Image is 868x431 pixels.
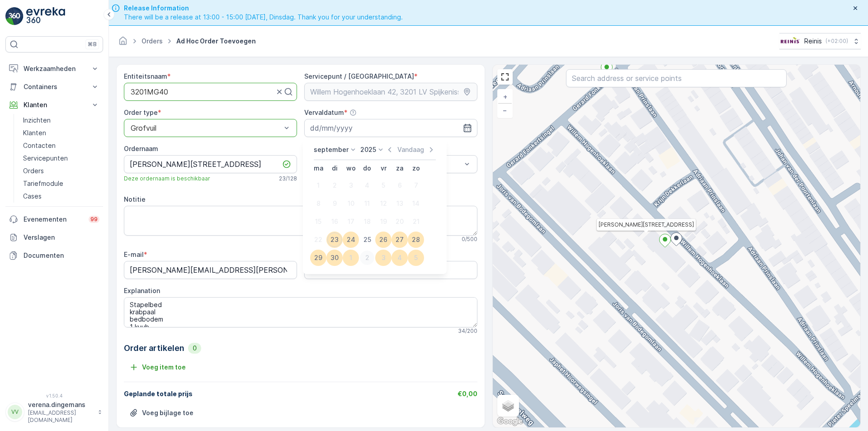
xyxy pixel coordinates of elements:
[175,37,258,46] span: Ad Hoc Order Toevoegen
[124,195,146,203] label: Notitie
[359,160,375,176] th: donderdag
[409,214,423,229] div: 21
[124,13,403,22] span: There will be a release at 13:00 - 15:00 [DATE], Dinsdag. Thank you for your understanding.
[23,192,42,201] p: Cases
[118,39,128,47] a: Startpagina
[23,141,56,150] p: Contacten
[804,37,822,46] p: Reinis
[304,109,344,116] label: Vervaldatum
[311,214,325,229] div: 15
[24,100,85,109] p: Klanten
[779,33,861,49] button: Reinis(+02:00)
[392,160,408,176] th: zaterdag
[495,416,525,427] a: Dit gebied openen in Google Maps (er wordt een nieuw venster geopend)
[311,178,325,193] div: 1
[360,178,374,193] div: 4
[5,210,103,228] a: Evenementen99
[360,214,374,229] div: 18
[5,228,103,246] a: Verslagen
[327,251,342,265] div: 30
[360,232,374,247] div: 25
[409,196,423,211] div: 14
[327,214,342,229] div: 16
[503,93,507,100] span: +
[397,145,424,154] p: Vandaag
[88,41,97,48] p: ⌘B
[392,232,407,247] div: 27
[19,152,103,165] a: Servicepunten
[311,196,325,211] div: 8
[344,214,358,229] div: 17
[376,251,391,265] div: 3
[503,106,507,114] span: −
[344,251,358,265] div: 1
[498,70,512,84] a: View Fullscreen
[19,114,103,127] a: Inzichten
[24,251,99,260] p: Documenten
[326,160,343,176] th: dinsdag
[826,38,848,45] p: ( +02:00 )
[124,175,210,182] span: Deze ordernaam is beschikbaar
[142,363,186,372] p: Voeg item toe
[5,393,103,398] span: v 1.50.4
[124,360,191,374] button: Voeg item toe
[124,406,199,420] button: Bestand uploaden
[5,60,103,78] button: Werkzaamheden
[124,389,193,398] p: Geplande totale prijs
[462,236,477,243] p: 0 / 500
[408,160,424,176] th: zondag
[23,116,51,125] p: Inzichten
[375,160,392,176] th: vrijdag
[23,166,44,175] p: Orders
[360,196,374,211] div: 11
[376,196,391,211] div: 12
[409,232,423,247] div: 28
[376,214,391,229] div: 19
[498,90,512,104] a: In zoomen
[498,396,518,416] a: Layers
[360,145,376,154] p: 2025
[23,179,63,188] p: Tariefmodule
[311,251,325,265] div: 29
[124,145,158,152] label: Ordernaam
[124,4,403,13] span: Release Information
[304,119,477,137] input: dd/mm/yyyy
[343,160,359,176] th: woensdag
[495,416,525,427] img: Google
[19,127,103,139] a: Klanten
[409,251,423,265] div: 5
[314,145,349,154] p: september
[392,251,407,265] div: 4
[458,327,477,335] p: 34 / 200
[8,405,22,419] div: VV
[779,36,801,46] img: Reinis-Logo-Vrijstaand_Tekengebied-1-copy2_aBO4n7j.png
[26,7,65,25] img: logo_light-DOdMpM7g.png
[28,400,93,409] p: verena.dingemans
[124,251,144,258] label: E-mail
[5,400,103,424] button: VVverena.dingemans[EMAIL_ADDRESS][DOMAIN_NAME]
[142,408,193,417] p: Voeg bijlage toe
[23,154,68,163] p: Servicepunten
[344,232,358,247] div: 24
[344,196,358,211] div: 10
[279,175,297,182] p: 23 / 128
[376,178,391,193] div: 5
[24,233,99,242] p: Verslagen
[124,72,167,80] label: Entiteitsnaam
[19,165,103,177] a: Orders
[24,82,85,91] p: Containers
[5,7,24,25] img: logo
[124,297,477,327] textarea: Stapelbed krabpaal bedbodem 1 kuub
[327,196,342,211] div: 9
[192,344,198,353] p: 0
[304,83,477,101] input: Willem Hogenhoeklaan 42, 3201 LV Spijkenisse, Netherlands
[19,177,103,190] a: Tariefmodule
[310,160,326,176] th: maandag
[376,232,391,247] div: 26
[124,342,184,355] p: Order artikelen
[327,178,342,193] div: 2
[23,128,46,137] p: Klanten
[19,190,103,203] a: Cases
[327,232,342,247] div: 23
[392,196,407,211] div: 13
